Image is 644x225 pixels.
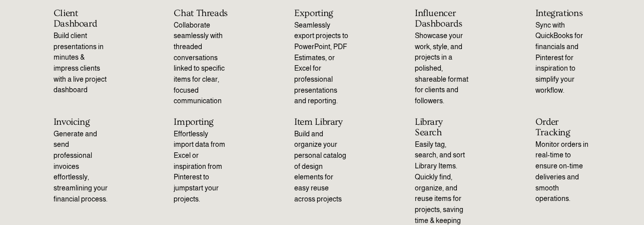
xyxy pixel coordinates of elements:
p: Effortlessly import data from Excel or inspiration from Pinterest to jumpstart your projects. [174,129,229,205]
h2: Item Library [294,117,349,127]
p: Build client presentations in minutes & impress clients with a live project dashboard [54,31,109,96]
h2: Influencer Dashboards [415,8,470,30]
h2: Integrations [535,8,590,19]
p: Seamlessly export projects to PowerPoint, PDF Estimates, or Excel for professional presentations ... [294,20,349,107]
h2: Invoicing [54,117,109,127]
h2: Order Tracking [535,117,590,138]
h2: Exporting [294,8,349,19]
p: Monitor orders in real-time to ensure on-time deliveries and smooth operations. [535,139,590,204]
h2: Library Search [415,117,470,138]
h2: Chat Threads [174,8,229,19]
p: Sync with QuickBooks for financials and Pinterest for inspiration to simplify your workflow. [535,20,590,96]
p: Build and organize your personal catalog of design elements for easy reuse across projects [294,129,349,205]
h2: Importing [174,117,229,127]
p: Showcase your work, style, and projects in a polished, shareable format for clients and followers. [415,31,470,107]
p: Collaborate seamlessly with threaded conversations linked to specific items for clear, focused co... [174,20,229,107]
p: Generate and send professional invoices effortlessly, streamlining your financial process. [54,129,109,205]
h2: Client Dashboard [54,8,109,30]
